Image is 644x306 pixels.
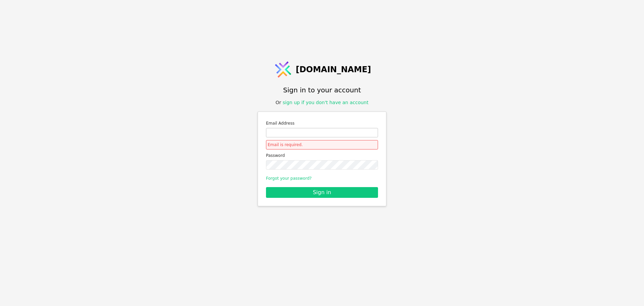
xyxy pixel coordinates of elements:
[276,99,369,106] div: Or
[266,152,378,159] label: Password
[266,140,378,149] div: Email is required.
[266,120,378,127] label: Email Address
[296,63,371,76] span: [DOMAIN_NAME]
[283,100,369,105] a: sign up if you don't have an account
[266,176,312,181] a: Forgot your password?
[273,59,371,80] a: [DOMAIN_NAME]
[266,160,378,170] input: Password
[266,128,378,137] input: Email address
[266,187,378,198] button: Sign in
[283,85,361,95] h1: Sign in to your account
